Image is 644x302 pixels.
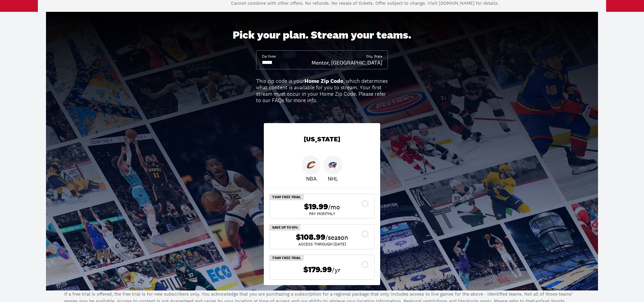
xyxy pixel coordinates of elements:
div: Mentor, [GEOGRAPHIC_DATA] [312,59,382,66]
div: 7 Day Free Trial [270,194,304,200]
span: $19.99 [304,202,328,212]
div: [US_STATE] [264,123,380,156]
div: 7 Day Free Trial [270,255,304,261]
img: Blue Jackets [328,161,337,169]
span: $108.99 [296,232,325,242]
div: Pay Monthly [275,212,369,216]
span: /mo [328,202,340,212]
div: City, State [366,54,382,59]
p: NBA [306,175,317,183]
span: /yr [332,265,341,275]
span: $179.99 [303,265,332,275]
p: NHL [328,175,338,183]
img: Cavaliers [307,161,316,169]
span: /season [325,233,348,242]
div: This zip code is your , which determines what content is available for you to stream. Your first ... [256,78,388,104]
div: Pick your plan. Stream your teams. [233,29,411,42]
div: Zip Code [262,54,276,59]
div: ACCESS THROUGH [DATE] [275,242,369,246]
b: Home Zip Code [304,77,343,85]
div: Save Up To 10% [270,225,300,231]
